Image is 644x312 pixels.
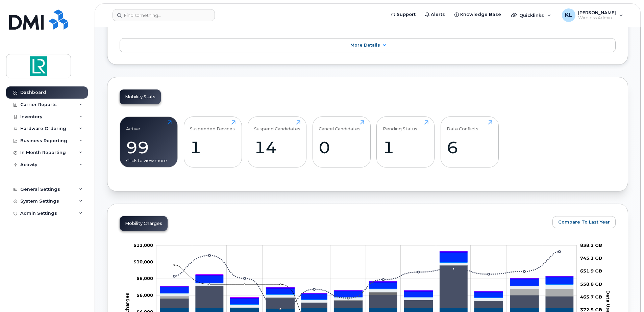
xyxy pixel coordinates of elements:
[160,253,573,304] g: HST
[447,137,492,157] div: 6
[450,8,506,21] a: Knowledge Base
[383,120,417,131] div: Pending Status
[126,137,172,157] div: 99
[254,120,300,131] div: Suspend Candidates
[126,120,172,163] a: Active99Click to view more
[133,242,153,248] tspan: $12,000
[447,120,478,131] div: Data Conflicts
[190,137,236,157] div: 1
[254,120,300,163] a: Suspend Candidates14
[126,157,172,164] div: Click to view more
[133,259,153,264] g: $0
[160,263,573,308] g: Features
[580,242,602,248] tspan: 838.2 GB
[519,12,544,18] span: Quicklinks
[578,10,616,15] span: [PERSON_NAME]
[506,8,556,22] div: Quicklinks
[319,137,364,157] div: 0
[580,294,602,300] tspan: 465.7 GB
[447,120,492,163] a: Data Conflicts6
[133,259,153,264] tspan: $10,000
[190,120,236,163] a: Suspended Devices1
[386,8,420,21] a: Support
[397,11,416,18] span: Support
[137,292,153,298] g: $0
[350,43,380,48] span: More Details
[383,137,428,157] div: 1
[137,276,153,281] tspan: $8,000
[133,242,153,248] g: $0
[137,292,153,298] tspan: $6,000
[190,120,235,131] div: Suspended Devices
[113,9,215,21] input: Find something...
[460,11,501,18] span: Knowledge Base
[431,11,445,18] span: Alerts
[580,281,602,287] tspan: 558.8 GB
[137,276,153,281] g: $0
[552,216,616,228] button: Compare To Last Year
[557,8,628,22] div: Kasey Ledet
[383,120,428,163] a: Pending Status1
[420,8,450,21] a: Alerts
[558,219,610,225] span: Compare To Last Year
[126,120,140,131] div: Active
[254,137,300,157] div: 14
[580,255,602,261] tspan: 745.1 GB
[319,120,361,131] div: Cancel Candidates
[578,15,616,21] span: Wireless Admin
[319,120,364,163] a: Cancel Candidates0
[565,11,572,19] span: KL
[580,268,602,274] tspan: 651.9 GB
